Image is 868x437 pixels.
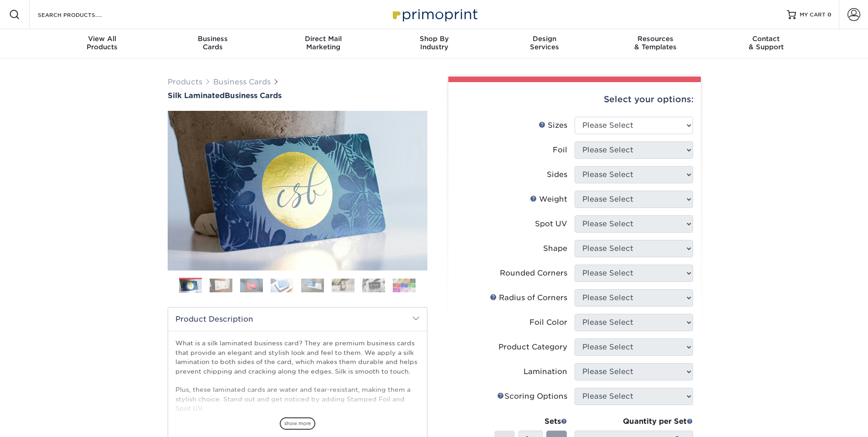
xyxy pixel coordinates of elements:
[456,82,693,117] div: Select your options:
[489,35,600,43] span: Design
[494,416,567,427] div: Sets
[497,391,567,402] div: Scoring Options
[600,35,711,43] span: Resources
[37,9,126,20] input: SEARCH PRODUCTS.....
[47,35,158,43] span: View All
[600,29,711,58] a: Resources& Templates
[547,169,567,180] div: Sides
[168,91,427,100] h1: Business Cards
[379,29,489,58] a: Shop ByIndustry
[524,366,567,377] div: Lamination
[379,35,489,51] div: Industry
[543,243,567,254] div: Shape
[489,29,600,58] a: DesignServices
[168,61,427,321] img: Silk Laminated 01
[529,317,567,328] div: Foil Color
[379,35,489,43] span: Shop By
[168,78,202,86] a: Products
[157,35,268,43] span: Business
[498,342,567,353] div: Product Category
[168,91,427,100] a: Silk LaminatedBusiness Cards
[530,194,567,205] div: Weight
[389,5,480,24] img: Primoprint
[500,268,567,279] div: Rounded Corners
[393,278,416,292] img: Business Cards 08
[575,416,693,427] div: Quantity per Set
[332,278,354,292] img: Business Cards 06
[553,145,567,156] div: Foil
[47,35,158,51] div: Products
[210,278,232,292] img: Business Cards 02
[827,11,832,18] span: 0
[268,29,379,58] a: Direct MailMarketing
[240,278,263,292] img: Business Cards 03
[271,278,293,292] img: Business Cards 04
[168,307,427,331] h2: Product Description
[301,278,324,292] img: Business Cards 05
[800,11,826,19] span: MY CART
[600,35,711,51] div: & Templates
[711,29,822,58] a: Contact& Support
[489,35,600,51] div: Services
[362,278,385,292] img: Business Cards 07
[213,78,271,86] a: Business Cards
[539,120,567,131] div: Sizes
[490,292,567,303] div: Radius of Corners
[268,35,379,51] div: Marketing
[535,218,567,229] div: Spot UV
[179,275,202,297] img: Business Cards 01
[711,35,822,43] span: Contact
[268,35,379,43] span: Direct Mail
[47,29,158,58] a: View AllProducts
[168,91,225,100] span: Silk Laminated
[157,35,268,51] div: Cards
[280,417,315,430] span: show more
[711,35,822,51] div: & Support
[157,29,268,58] a: BusinessCards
